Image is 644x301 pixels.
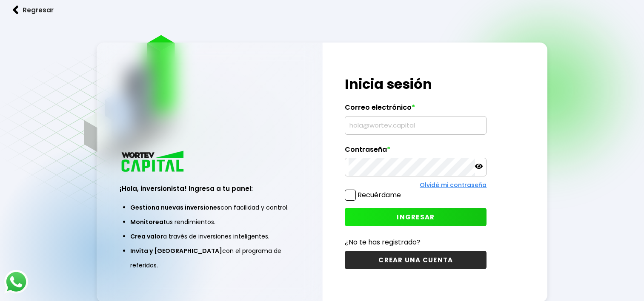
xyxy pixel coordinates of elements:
[349,116,483,134] input: hola@wortev.capital
[130,200,289,215] li: con facilidad y control.
[345,251,487,269] button: CREAR UNA CUENTA
[130,232,163,241] span: Crea valor
[130,244,289,273] li: con el programa de referidos.
[130,229,289,244] li: a través de inversiones inteligentes.
[345,103,487,116] label: Correo electrónico
[345,208,487,226] button: INGRESAR
[345,237,487,269] a: ¿No te has registrado?CREAR UNA CUENTA
[345,145,487,158] label: Contraseña
[397,213,435,221] span: INGRESAR
[120,150,187,175] img: logo_wortev_capital
[130,203,220,212] span: Gestiona nuevas inversiones
[420,181,487,189] a: Olvidé mi contraseña
[13,6,19,14] img: flecha izquierda
[130,218,163,226] span: Monitorea
[345,74,487,94] h1: Inicia sesión
[358,190,401,200] label: Recuérdame
[4,270,28,294] img: logos_whatsapp-icon.242b2217.svg
[130,247,222,255] span: Invita y [GEOGRAPHIC_DATA]
[345,237,487,247] p: ¿No te has registrado?
[120,184,300,193] h3: ¡Hola, inversionista! Ingresa a tu panel:
[130,215,289,229] li: tus rendimientos.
